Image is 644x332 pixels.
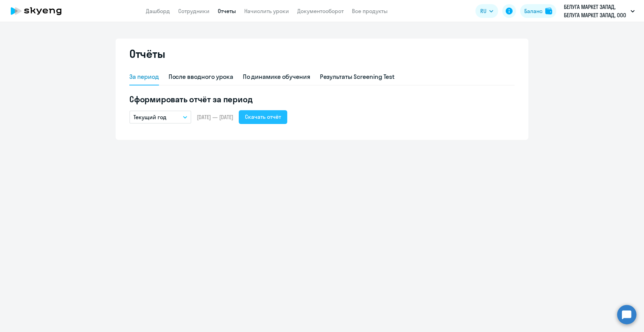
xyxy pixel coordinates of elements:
a: Начислить уроки [244,8,289,14]
img: balance [545,8,552,14]
button: Балансbalance [520,4,556,18]
h2: Отчёты [129,47,165,61]
div: Скачать отчёт [245,113,281,121]
span: RU [480,7,486,15]
p: Текущий год [133,113,167,121]
a: Все продукты [352,8,388,14]
div: После вводного урока [169,72,233,81]
h5: Сформировать отчёт за период [129,94,515,105]
div: За период [129,72,159,81]
button: RU [475,4,498,18]
button: Текущий год [129,111,191,124]
button: БЕЛУГА МАРКЕТ ЗАПАД, БЕЛУГА МАРКЕТ ЗАПАД, ООО [560,3,638,19]
div: Результаты Screening Test [320,72,395,81]
a: Сотрудники [178,8,210,14]
button: Скачать отчёт [239,110,287,124]
p: БЕЛУГА МАРКЕТ ЗАПАД, БЕЛУГА МАРКЕТ ЗАПАД, ООО [564,3,628,19]
a: Документооборот [297,8,344,14]
div: По динамике обучения [243,72,310,81]
span: [DATE] — [DATE] [197,113,233,121]
a: Отчеты [218,8,236,14]
a: Дашборд [146,8,170,14]
div: Баланс [524,7,543,15]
